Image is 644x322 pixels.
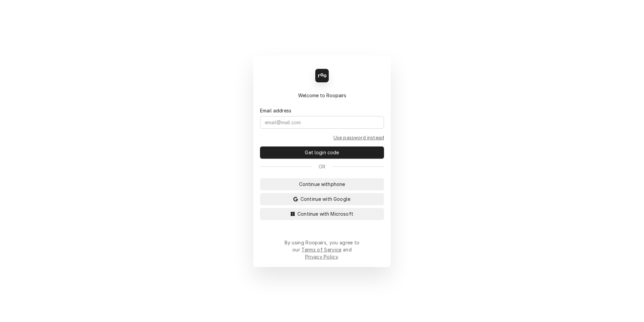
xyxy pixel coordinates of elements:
div: Or [260,163,384,170]
div: By using Roopairs, you agree to our and . [284,239,360,260]
a: Go to Email and password form [333,134,384,141]
label: Email address [260,107,291,114]
a: Privacy Policy [305,254,338,260]
button: Continue with Microsoft [260,208,384,220]
span: Get login code [303,149,340,156]
button: Continue withphone [260,178,384,190]
button: Continue with Google [260,193,384,205]
div: Welcome to Roopairs [260,92,384,99]
button: Get login code [260,146,384,159]
span: Continue with Google [299,195,352,203]
span: Continue with Microsoft [296,210,355,217]
a: Terms of Service [301,247,341,252]
input: email@mail.com [260,116,384,129]
span: Continue with phone [298,181,347,188]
